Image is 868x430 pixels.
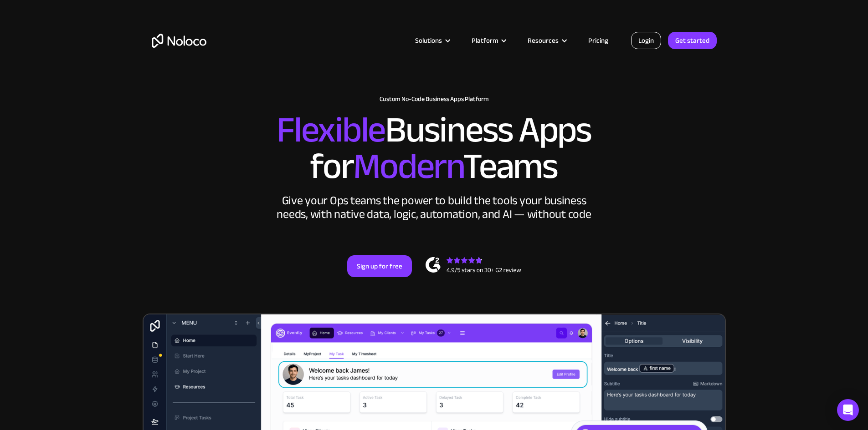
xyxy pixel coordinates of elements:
[277,96,385,164] span: Flexible
[152,112,717,185] h2: Business Apps for Teams
[472,35,498,46] div: Platform
[460,35,516,46] div: Platform
[152,34,206,48] a: home
[347,255,412,277] a: Sign up for free
[415,35,442,46] div: Solutions
[631,32,661,49] a: Login
[577,35,620,46] a: Pricing
[516,35,577,46] div: Resources
[275,194,594,221] div: Give your Ops teams the power to build the tools your business needs, with native data, logic, au...
[404,35,460,46] div: Solutions
[353,132,463,200] span: Modern
[837,399,859,421] div: Open Intercom Messenger
[668,32,717,49] a: Get started
[152,96,717,103] h1: Custom No-Code Business Apps Platform
[528,35,559,46] div: Resources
